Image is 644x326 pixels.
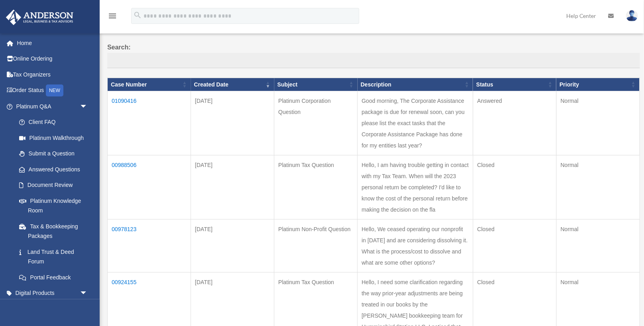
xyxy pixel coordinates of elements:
[80,285,96,302] span: arrow_drop_down
[473,220,556,273] td: Closed
[626,10,638,22] img: User Pic
[11,269,96,285] a: Portal Feedback
[11,177,96,193] a: Document Review
[473,155,556,220] td: Closed
[358,220,473,273] td: Hello, We ceased operating our nonprofit in [DATE] and are considering dissolving it. What is the...
[11,146,96,162] a: Submit a Question
[80,98,96,115] span: arrow_drop_down
[4,10,76,25] img: Anderson Advisors Platinum Portal
[274,155,358,220] td: Platinum Tax Question
[108,14,117,21] a: menu
[108,155,191,220] td: 00988506
[108,78,191,91] th: Case Number: activate to sort column ascending
[108,220,191,273] td: 00978123
[191,91,274,155] td: [DATE]
[556,78,640,91] th: Priority: activate to sort column ascending
[6,285,100,301] a: Digital Productsarrow_drop_down
[358,91,473,155] td: Good morning, The Corporate Assistance package is due for renewal soon, can you please list the e...
[556,220,640,273] td: Normal
[107,42,640,68] label: Search:
[133,11,142,20] i: search
[6,35,100,51] a: Home
[473,91,556,155] td: Answered
[358,155,473,220] td: Hello, I am having trouble getting in contact with my Tax Team. When will the 2023 personal retur...
[46,84,63,96] div: NEW
[274,220,358,273] td: Platinum Non-Profit Question
[6,98,96,114] a: Platinum Q&Aarrow_drop_down
[108,91,191,155] td: 01090416
[11,114,96,130] a: Client FAQ
[11,193,96,218] a: Platinum Knowledge Room
[274,91,358,155] td: Platinum Corporation Question
[6,67,100,82] a: Tax Organizers
[6,51,100,67] a: Online Ordering
[11,130,96,146] a: Platinum Walkthrough
[107,53,640,68] input: Search:
[191,78,274,91] th: Created Date: activate to sort column ascending
[6,82,100,99] a: Order StatusNEW
[358,78,473,91] th: Description: activate to sort column ascending
[556,155,640,220] td: Normal
[274,78,358,91] th: Subject: activate to sort column ascending
[11,218,96,244] a: Tax & Bookkeeping Packages
[556,91,640,155] td: Normal
[191,220,274,273] td: [DATE]
[191,155,274,220] td: [DATE]
[473,78,556,91] th: Status: activate to sort column ascending
[108,11,117,21] i: menu
[11,161,92,177] a: Answered Questions
[11,244,96,269] a: Land Trust & Deed Forum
